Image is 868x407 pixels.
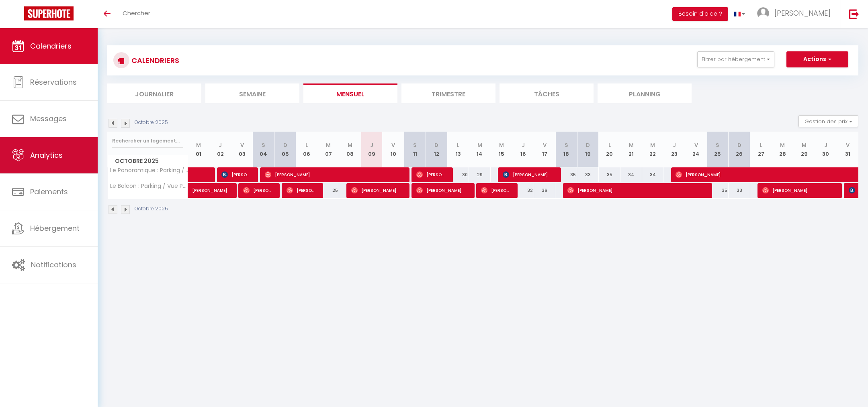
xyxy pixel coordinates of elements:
[522,141,525,149] abbr: J
[750,132,772,167] th: 27
[339,132,361,167] th: 08
[798,115,858,127] button: Gestion des prix
[772,132,793,167] th: 28
[30,77,77,87] span: Réservations
[802,141,807,149] abbr: M
[629,141,634,149] abbr: M
[447,132,469,167] th: 13
[205,83,299,103] li: Semaine
[469,167,491,182] div: 29
[262,141,265,149] abbr: S
[287,183,315,198] span: [PERSON_NAME]
[503,167,553,182] span: [PERSON_NAME]
[265,167,402,182] span: [PERSON_NAME]
[192,179,229,194] span: [PERSON_NAME]
[351,183,402,198] span: [PERSON_NAME]
[780,141,785,149] abbr: M
[317,183,339,198] div: 25
[672,7,728,21] button: Besoin d'aide ?
[383,132,404,167] th: 10
[109,183,189,189] span: Le Balcon : Parking / Vue Panoramique / Fibre Wifi
[586,141,590,149] abbr: D
[762,183,835,198] span: [PERSON_NAME]
[555,132,577,167] th: 18
[296,132,318,167] th: 06
[426,132,447,167] th: 12
[491,132,512,167] th: 15
[565,141,568,149] abbr: S
[512,132,534,167] th: 16
[534,183,556,198] div: 36
[577,132,599,167] th: 19
[188,132,210,167] th: 01
[499,141,504,149] abbr: M
[413,141,417,149] abbr: S
[685,132,707,167] th: 24
[599,132,620,167] th: 20
[107,83,201,103] li: Journalier
[447,167,469,182] div: 30
[620,132,642,167] th: 21
[31,260,76,270] span: Notifications
[837,132,858,167] th: 31
[434,141,438,149] abbr: D
[416,167,445,182] span: [PERSON_NAME] Constant
[481,183,510,198] span: [PERSON_NAME]
[108,155,188,167] span: Octobre 2025
[737,141,741,149] abbr: D
[219,141,222,149] abbr: J
[567,183,705,198] span: [PERSON_NAME]
[30,41,72,51] span: Calendriers
[109,167,189,173] span: Le Panoramique : Parking / Vue Seine / Fibre Wifi
[729,132,750,167] th: 26
[231,132,253,167] th: 03
[694,141,698,149] abbr: V
[129,51,179,69] h3: CALENDRIERS
[608,141,611,149] abbr: L
[112,134,183,148] input: Rechercher un logement...
[757,7,769,19] img: ...
[697,51,774,67] button: Filtrer par hébergement
[543,141,547,149] abbr: V
[305,141,308,149] abbr: L
[786,51,848,67] button: Actions
[793,132,815,167] th: 29
[673,141,676,149] abbr: J
[824,141,827,149] abbr: J
[401,83,495,103] li: Trimestre
[283,141,287,149] abbr: D
[650,141,655,149] abbr: M
[760,141,762,149] abbr: L
[663,132,685,167] th: 23
[416,183,467,198] span: [PERSON_NAME]
[404,132,426,167] th: 11
[221,167,250,182] span: [PERSON_NAME]
[716,141,719,149] abbr: S
[370,141,373,149] abbr: J
[135,119,168,126] p: Octobre 2025
[707,132,729,167] th: 25
[303,83,397,103] li: Mensuel
[30,223,80,233] span: Hébergement
[598,83,692,103] li: Planning
[846,141,850,149] abbr: V
[24,6,74,20] img: Super Booking
[707,183,729,198] div: 35
[815,132,837,167] th: 30
[555,167,577,182] div: 35
[196,141,201,149] abbr: M
[135,205,168,213] p: Octobre 2025
[317,132,339,167] th: 07
[774,8,831,18] span: [PERSON_NAME]
[849,9,859,19] img: logout
[30,114,67,124] span: Messages
[642,167,664,182] div: 34
[123,9,150,17] span: Chercher
[188,183,210,198] a: [PERSON_NAME]
[391,141,395,149] abbr: V
[534,132,556,167] th: 17
[361,132,383,167] th: 09
[457,141,459,149] abbr: L
[512,183,534,198] div: 32
[729,183,750,198] div: 33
